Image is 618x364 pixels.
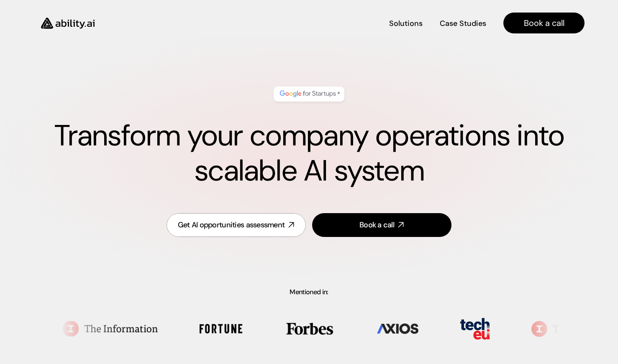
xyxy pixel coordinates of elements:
nav: Main navigation [106,13,585,33]
a: Case Studies [439,16,487,31]
h4: Case Studies [440,18,486,29]
p: Mentioned in: [20,289,598,295]
a: Book a call [312,213,451,237]
a: Get AI opportunities assessment [167,213,306,237]
a: Book a call [503,13,585,33]
div: Book a call [359,220,394,230]
a: Solutions [389,16,423,31]
h4: Book a call [524,17,564,29]
h1: Transform your company operations into scalable AI system [33,118,585,188]
h4: Solutions [389,18,423,29]
div: Get AI opportunities assessment [178,220,285,230]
